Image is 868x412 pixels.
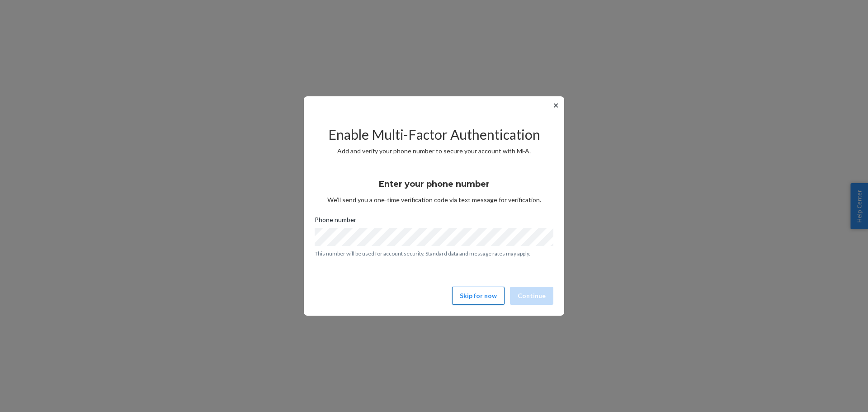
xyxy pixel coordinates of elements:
h2: Enable Multi-Factor Authentication [315,127,553,142]
button: Continue [510,287,553,305]
h3: Enter your phone number [379,178,490,190]
button: ✕ [551,100,561,111]
span: Phone number [315,215,356,228]
button: Skip for now [452,287,505,305]
div: We’ll send you a one-time verification code via text message for verification. [315,171,553,204]
p: This number will be used for account security. Standard data and message rates may apply. [315,250,553,257]
p: Add and verify your phone number to secure your account with MFA. [315,147,553,156]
